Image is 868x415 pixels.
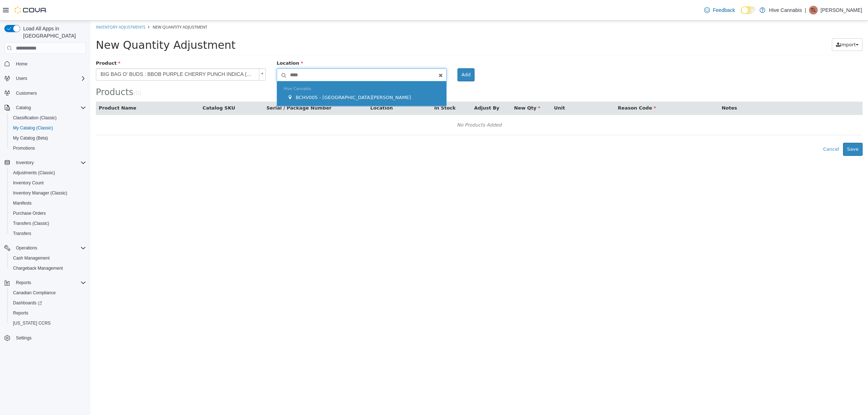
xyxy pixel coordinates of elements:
span: Users [16,76,27,81]
button: Adjustments (Classic) [7,168,89,178]
span: Transfers [13,231,31,236]
input: Dark Mode [741,7,756,14]
span: Operations [16,245,37,251]
span: Import [750,21,765,27]
a: Transfers [10,229,34,238]
button: My Catalog (Beta) [7,133,89,143]
a: Dashboards [10,299,45,307]
button: Reports [7,308,89,318]
button: Home [1,58,89,69]
span: Location [186,40,213,45]
span: TL [811,6,816,14]
span: Chargeback Management [10,264,86,273]
a: Feedback [701,3,738,17]
button: [US_STATE] CCRS [7,318,89,328]
button: Notes [631,84,648,91]
span: Customers [13,89,86,98]
button: Canadian Compliance [7,288,89,298]
a: [US_STATE] CCRS [10,319,54,328]
button: Inventory [13,158,37,167]
span: Reason Code [527,85,565,90]
a: Purchase Orders [10,209,49,218]
span: Operations [13,244,86,252]
span: 0 [45,69,49,76]
button: Chargeback Management [7,263,89,273]
a: Adjustments (Classic) [10,168,58,177]
button: Users [13,74,30,83]
span: Manifests [13,200,31,206]
button: Catalog [1,103,89,113]
span: BIG BAG O' BUDS : BBOB PURPLE CHERRY PUNCH INDICA (INDICA) - 1 x 28g [6,48,166,60]
span: Transfers [10,229,86,238]
span: My Catalog (Classic) [10,124,86,132]
a: Canadian Compliance [10,288,59,297]
a: My Catalog (Beta) [10,134,51,142]
button: Product Name [8,84,47,91]
button: Transfers [7,228,89,239]
button: Unit [464,84,476,91]
a: Settings [13,334,34,342]
span: Home [16,61,27,67]
span: Adjustments (Classic) [10,168,86,177]
button: Purchase Orders [7,208,89,218]
span: Home [13,59,86,68]
span: Feedback [713,7,735,14]
span: Products [5,67,43,77]
span: Manifests [10,199,86,208]
span: Dashboards [10,299,86,307]
a: Inventory Manager (Classic) [10,189,70,197]
span: Classification (Classic) [13,115,57,121]
span: Dashboards [13,300,42,306]
span: Inventory [13,158,86,167]
span: Inventory Manager (Classic) [10,189,86,197]
span: Reports [10,309,86,317]
nav: Complex example [4,55,86,362]
span: Reports [13,278,86,287]
span: New Quantity Adjustment [5,18,145,31]
button: Settings [1,333,89,343]
p: Hive Cannabis [769,6,802,14]
button: Add [367,48,384,61]
button: Operations [1,243,89,253]
p: [PERSON_NAME] [821,6,862,14]
a: My Catalog (Classic) [10,124,56,132]
a: Transfers (Classic) [10,219,52,228]
span: Transfers (Classic) [10,219,86,228]
span: New Qty [424,85,450,90]
span: Classification (Classic) [10,114,86,122]
a: Classification (Classic) [10,114,60,122]
a: Home [13,60,30,68]
button: Reports [1,278,89,288]
span: My Catalog (Beta) [13,135,48,141]
button: Inventory Manager (Classic) [7,188,89,198]
span: Inventory Count [10,179,86,187]
p: | [805,6,806,14]
button: Serial / Package Number [176,84,243,91]
a: Dashboards [7,298,89,308]
span: Purchase Orders [10,209,86,218]
span: Hive Cannabis [193,66,221,70]
span: Reports [13,310,28,316]
button: Manifests [7,198,89,208]
span: BCHV005 - [GEOGRAPHIC_DATA][PERSON_NAME] [205,74,320,80]
span: New Quantity Adjustment [62,4,117,9]
a: Customers [13,89,40,98]
div: Terri-Lynn Hillier [809,6,818,14]
span: My Catalog (Classic) [13,125,53,131]
a: Inventory Adjustments [5,4,55,9]
button: Adjust By [384,84,410,91]
span: Cash Management [10,254,86,262]
small: ( ) [43,69,51,76]
a: Reports [10,309,31,317]
div: No Products Added [10,99,767,110]
button: Catalog [13,103,34,112]
img: Cova [14,7,47,14]
button: Promotions [7,143,89,153]
button: Catalog SKU [112,84,146,91]
button: Cash Management [7,253,89,263]
span: My Catalog (Beta) [10,134,86,142]
a: Chargeback Management [10,264,66,273]
button: Customers [1,88,89,98]
button: Reports [13,278,34,287]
